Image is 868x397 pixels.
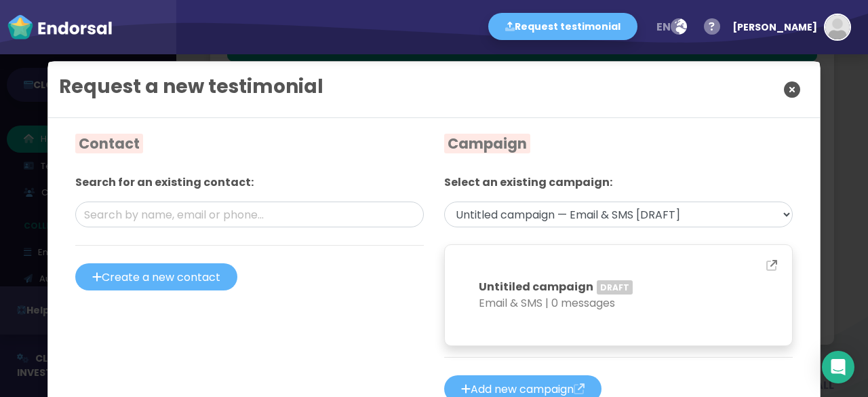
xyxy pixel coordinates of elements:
[726,7,851,48] button: [PERSON_NAME]
[479,279,758,295] p: Untitiled campaign
[479,295,758,311] p: Email & SMS | 0 messages
[75,174,424,191] p: Search for an existing contact:
[75,263,237,290] button: Create a new contact
[7,14,113,41] img: endorsal-logo-white@2x.png
[822,351,854,383] div: Open Intercom Messenger
[648,14,695,41] button: en
[755,248,789,282] button: Close
[732,7,817,48] div: [PERSON_NAME]
[59,73,323,101] h2: Request a new testimonial
[444,174,793,191] p: Select an existing campaign:
[656,19,671,35] span: en
[825,15,850,39] img: default-avatar.jpg
[75,134,143,153] span: Contact
[75,202,424,227] input: Search by name, email or phone...
[597,280,633,295] span: Draft
[775,73,809,107] button: Close
[488,13,637,40] button: Request testimonial
[444,134,530,153] span: Campaign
